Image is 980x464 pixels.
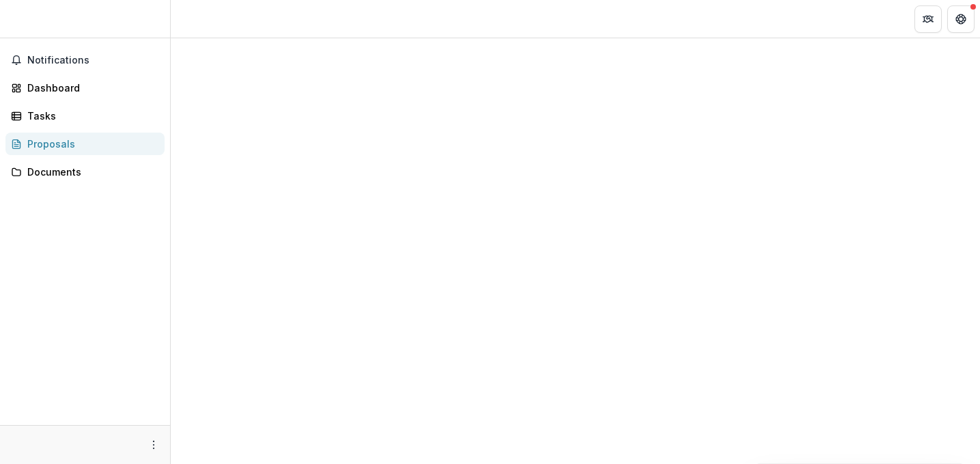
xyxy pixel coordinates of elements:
[914,5,942,33] button: Partners
[5,161,165,183] a: Documents
[5,77,165,99] a: Dashboard
[5,49,165,71] button: Notifications
[27,55,159,66] span: Notifications
[145,437,162,453] button: More
[947,5,975,33] button: Get Help
[27,81,154,95] div: Dashboard
[27,137,154,151] div: Proposals
[27,165,154,179] div: Documents
[5,133,165,155] a: Proposals
[27,109,154,123] div: Tasks
[5,105,165,127] a: Tasks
